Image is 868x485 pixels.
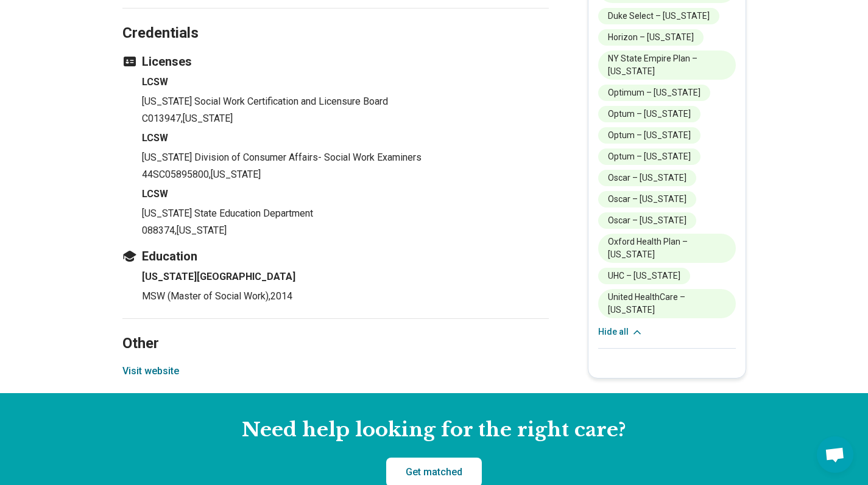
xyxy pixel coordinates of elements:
[598,148,700,165] li: Optum – [US_STATE]
[598,268,690,284] li: UHC – [US_STATE]
[142,206,549,221] p: [US_STATE] State Education Department
[142,289,549,304] p: MSW (Master of Social Work) , 2014
[598,127,700,144] li: Optum – [US_STATE]
[598,29,704,46] li: Horizon – [US_STATE]
[598,8,719,24] li: Duke Select – [US_STATE]
[598,234,736,263] li: Oxford Health Plan – [US_STATE]
[209,169,261,180] span: , [US_STATE]
[142,111,549,126] p: C013947
[142,187,549,201] h4: LCSW
[598,85,710,101] li: Optimum – [US_STATE]
[181,113,233,124] span: , [US_STATE]
[122,364,179,379] button: Visit website
[10,417,858,443] h2: Need help looking for the right care?
[122,53,549,70] h3: Licenses
[598,326,643,338] button: Hide all
[598,106,700,122] li: Optum – [US_STATE]
[598,191,696,208] li: Oscar – [US_STATE]
[122,248,549,265] h3: Education
[142,75,549,89] h4: LCSW
[142,223,549,238] p: 088374
[598,51,736,80] li: NY State Empire Plan – [US_STATE]
[142,167,549,182] p: 44SC05895800
[598,170,696,186] li: Oscar – [US_STATE]
[142,131,549,145] h4: LCSW
[175,225,227,236] span: , [US_STATE]
[598,289,736,318] li: United HealthCare – [US_STATE]
[817,436,853,473] div: Open chat
[142,150,549,165] p: [US_STATE] Division of Consumer Affairs- Social Work Examiners
[598,212,696,229] li: Oscar – [US_STATE]
[142,270,549,284] h4: [US_STATE][GEOGRAPHIC_DATA]
[142,94,549,109] p: [US_STATE] Social Work Certification and Licensure Board
[122,304,549,354] h2: Other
